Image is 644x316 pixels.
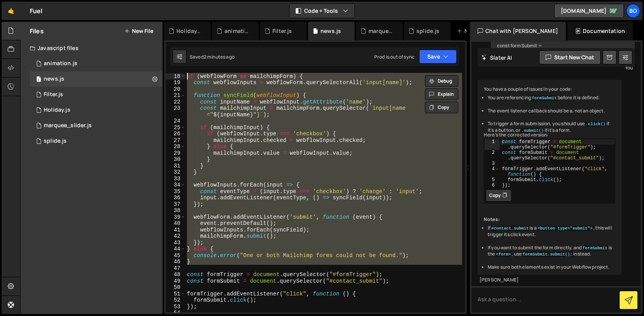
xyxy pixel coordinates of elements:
button: Start new chat [539,50,601,64]
code: .submit() [521,128,545,133]
div: 5 [485,177,500,183]
div: 980/45282.js [30,87,163,102]
div: Chat with [PERSON_NAME] [470,22,566,40]
div: 47 [166,265,185,272]
div: news.js [30,71,163,87]
div: marquee_slider.js [30,118,163,133]
button: Code + Tools [289,4,355,18]
div: 50 [166,284,185,291]
li: If is a , this will trigger its click event. [488,225,615,238]
li: To trigger a form submission, you should use if it's a button, or if it's a form. [488,121,615,134]
div: animation.js [224,27,249,35]
button: Copy [425,102,458,113]
div: 32 [166,169,185,176]
div: 35 [166,188,185,195]
div: 24 [166,118,185,124]
li: If you want to submit the form directly, and is the , use instead. [488,245,615,258]
button: Save [419,50,457,64]
h2: Files [30,27,44,35]
div: 980/45150.js [30,133,163,149]
div: 39 [166,214,185,221]
div: 40 [166,220,185,227]
div: Holiday.js [176,27,201,35]
div: 43 [166,240,185,246]
code: formSubmit [531,95,558,101]
div: 980/2618.js [30,102,163,118]
div: 2 [485,150,500,161]
div: animation.js [44,60,77,67]
div: 4 [485,166,500,177]
button: Copy [486,189,512,202]
div: You [493,64,633,72]
div: 22 [166,99,185,105]
div: You have a couple of issues in your code: [478,80,622,275]
div: 46 [166,259,185,265]
div: 38 [166,207,185,214]
button: Debug [425,75,458,87]
li: Make sure both elements exist in your Webflow project. [488,264,615,271]
div: 29 [166,150,185,157]
code: .click() [585,121,606,127]
ul: Here’s the corrected version: [484,95,615,271]
a: [DOMAIN_NAME] [554,4,624,18]
div: 45 [166,252,185,259]
div: 42 [166,233,185,240]
span: 1 [36,77,41,83]
button: New File [124,28,153,34]
code: <form> [495,252,512,257]
div: splide.js [416,27,439,35]
div: 48 [166,271,185,278]
div: 3 [485,161,500,166]
div: marquee_slider.js [44,122,92,129]
div: Javascript files [21,40,163,56]
div: Bo [626,4,640,18]
div: Saved [190,54,235,60]
div: 31 [166,163,185,169]
div: splide.js [44,138,67,145]
div: 25 [166,124,185,131]
div: [PERSON_NAME] [480,277,620,283]
li: You are referencing before it is defined. [488,95,615,101]
div: 26 [166,131,185,137]
div: 33 [166,176,185,182]
div: 28 [166,143,185,150]
div: 19 [166,79,185,86]
div: 1 [485,139,500,150]
div: 44 [166,246,185,252]
div: 980/21912.js [30,56,163,71]
div: marquee_slider.js [368,27,393,35]
code: <button type="submit"> [537,226,593,231]
div: 18 [166,73,185,80]
div: Filter.js [272,27,292,35]
strong: Notes: [484,216,500,223]
div: 34 [166,182,185,188]
div: 36 [166,195,185,201]
div: 30 [166,156,185,163]
div: 27 [166,137,185,144]
div: news.js [44,76,64,83]
div: 21 [166,92,185,99]
div: Filter.js [44,91,63,98]
div: 37 [166,201,185,208]
div: Fuel [30,6,43,16]
div: 51 [166,291,185,297]
li: The event listener callback should be a, not an object. [488,108,615,114]
div: Prod is out of sync [374,54,414,60]
code: formSubmit [582,245,608,251]
div: Documentation [567,22,633,40]
div: news.js [320,27,341,35]
div: 52 [166,297,185,304]
div: New File [457,27,489,35]
div: 41 [166,227,185,233]
div: 49 [166,278,185,285]
button: Explain [425,88,458,100]
a: 🤙 [2,2,21,20]
div: 20 [166,86,185,93]
div: 53 [166,304,185,310]
code: formSubmit.submit(); [522,252,573,257]
div: 23 [166,105,185,118]
div: 2 minutes ago [204,54,235,60]
div: Holiday.js [44,107,70,114]
code: #contact_submit [490,226,529,231]
h2: Slater AI [481,54,512,61]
